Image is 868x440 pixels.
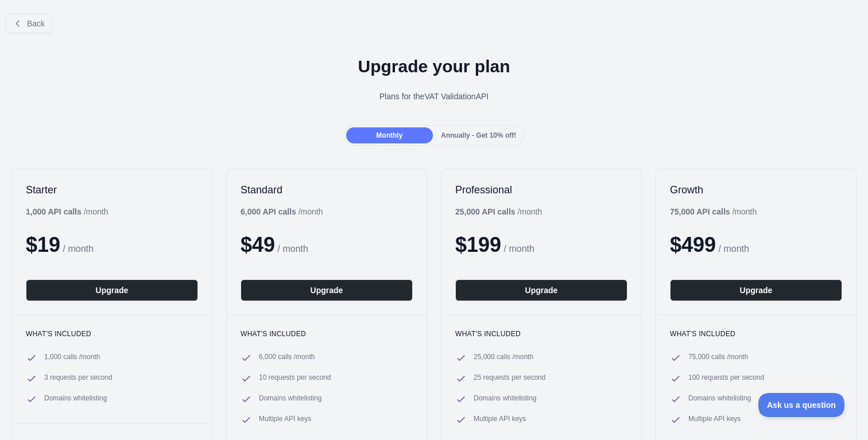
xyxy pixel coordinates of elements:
h2: Professional [455,183,627,197]
span: $ 199 [455,233,501,256]
h2: Standard [241,183,413,197]
span: $ 499 [670,233,716,256]
div: / month [670,206,757,217]
b: 25,000 API calls [455,207,516,216]
b: 75,000 API calls [670,207,730,216]
iframe: Toggle Customer Support [758,393,845,417]
h2: Growth [670,183,842,197]
div: / month [241,206,323,217]
div: / month [455,206,542,217]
